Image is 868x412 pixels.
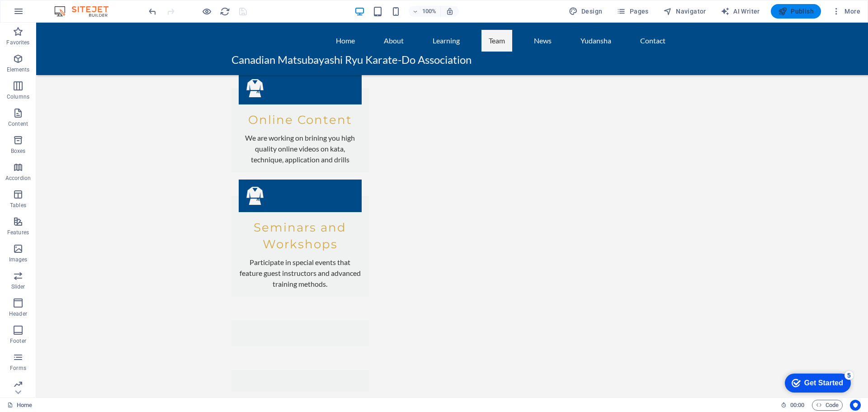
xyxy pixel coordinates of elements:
[147,6,158,17] button: undo
[7,229,29,236] p: Features
[11,147,26,155] p: Boxes
[422,6,437,17] h6: 100%
[617,7,648,16] span: Pages
[11,283,25,290] p: Slider
[850,400,861,411] button: Usercentrics
[797,402,798,408] span: :
[5,175,31,182] p: Accordion
[790,400,804,411] span: 00 00
[778,7,814,16] span: Publish
[828,4,864,19] button: More
[721,7,760,16] span: AI Writer
[8,120,28,128] p: Content
[9,310,27,317] p: Header
[717,4,764,19] button: AI Writer
[663,7,706,16] span: Navigator
[7,66,30,73] p: Elements
[10,202,26,209] p: Tables
[219,6,230,17] button: reload
[812,400,843,411] button: Code
[6,39,29,46] p: Favorites
[771,4,821,19] button: Publish
[446,7,454,15] i: On resize automatically adjust zoom level to fit chosen device.
[201,6,212,17] button: Click here to leave preview mode and continue editing
[10,337,26,345] p: Footer
[569,7,603,16] span: Design
[220,6,230,17] i: Reload page
[565,4,606,19] button: Design
[781,400,805,411] h6: Session time
[816,400,839,411] span: Code
[832,7,860,16] span: More
[409,6,441,17] button: 100%
[613,4,652,19] button: Pages
[27,10,66,18] div: Get Started
[9,256,28,263] p: Images
[67,2,76,11] div: 5
[660,4,710,19] button: Navigator
[147,6,158,17] i: Undo: Change text (Ctrl+Z)
[565,4,606,19] div: Design (Ctrl+Alt+Y)
[52,6,120,17] img: Editor Logo
[7,93,29,100] p: Columns
[7,5,73,24] div: Get Started 5 items remaining, 0% complete
[10,365,26,372] p: Forms
[7,400,32,411] a: Click to cancel selection. Double-click to open Pages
